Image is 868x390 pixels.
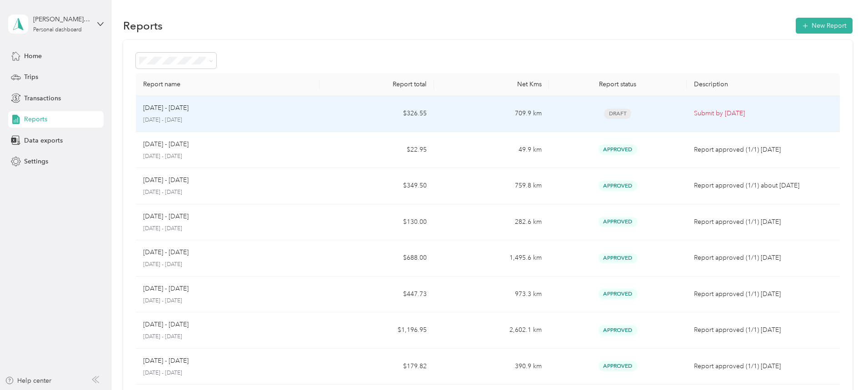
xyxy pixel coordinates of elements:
[599,289,637,299] span: Approved
[319,240,434,276] td: $688.00
[33,27,82,33] div: Personal dashboard
[143,175,189,185] p: [DATE] - [DATE]
[599,325,637,336] span: Approved
[817,339,868,390] iframe: Everlance-gr Chat Button Frame
[434,204,549,241] td: 282.6 km
[143,188,312,197] p: [DATE] - [DATE]
[24,136,63,145] span: Data exports
[319,168,434,204] td: $349.50
[143,225,312,233] p: [DATE] - [DATE]
[556,80,679,88] div: Report status
[694,289,833,299] p: Report approved (1/1) [DATE]
[599,253,637,263] span: Approved
[143,297,312,305] p: [DATE] - [DATE]
[694,217,833,227] p: Report approved (1/1) [DATE]
[434,312,549,349] td: 2,602.1 km
[143,261,312,269] p: [DATE] - [DATE]
[143,153,312,161] p: [DATE] - [DATE]
[694,325,833,335] p: Report approved (1/1) [DATE]
[24,51,42,61] span: Home
[694,253,833,263] p: Report approved (1/1) [DATE]
[434,132,549,168] td: 49.9 km
[604,109,631,119] span: Draft
[796,18,853,34] button: New Report
[143,356,189,366] p: [DATE] - [DATE]
[143,139,189,149] p: [DATE] - [DATE]
[5,376,51,385] button: Help center
[136,73,319,96] th: Report name
[319,276,434,313] td: $447.73
[24,94,61,103] span: Transactions
[434,96,549,132] td: 709.9 km
[599,217,637,227] span: Approved
[599,144,637,155] span: Approved
[24,72,38,82] span: Trips
[24,157,48,166] span: Settings
[599,361,637,371] span: Approved
[434,73,549,96] th: Net Kms
[319,132,434,168] td: $22.95
[143,103,189,113] p: [DATE] - [DATE]
[33,15,90,24] div: [PERSON_NAME] Rock [PERSON_NAME]
[143,333,312,341] p: [DATE] - [DATE]
[599,181,637,191] span: Approved
[434,276,549,313] td: 973.3 km
[694,145,833,155] p: Report approved (1/1) [DATE]
[143,212,189,222] p: [DATE] - [DATE]
[319,204,434,241] td: $130.00
[143,116,312,124] p: [DATE] - [DATE]
[24,114,47,124] span: Reports
[319,349,434,385] td: $179.82
[694,109,833,118] p: Submit by [DATE]
[687,73,840,96] th: Description
[143,284,189,294] p: [DATE] - [DATE]
[319,312,434,349] td: $1,196.95
[319,96,434,132] td: $326.55
[143,320,189,330] p: [DATE] - [DATE]
[143,369,312,377] p: [DATE] - [DATE]
[694,181,833,191] p: Report approved (1/1) about [DATE]
[434,349,549,385] td: 390.9 km
[434,168,549,204] td: 759.8 km
[143,247,189,257] p: [DATE] - [DATE]
[123,21,163,30] h1: Reports
[319,73,434,96] th: Report total
[694,361,833,371] p: Report approved (1/1) [DATE]
[434,240,549,276] td: 1,495.6 km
